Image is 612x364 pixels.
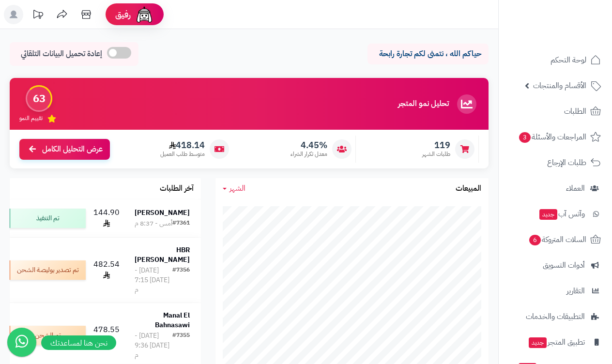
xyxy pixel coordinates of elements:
[291,150,327,158] span: معدل تكرار الشراء
[505,100,606,123] a: الطلبات
[543,258,585,272] span: أدوات التسويق
[422,150,450,158] span: طلبات الشهر
[229,182,245,194] span: الشهر
[526,310,585,323] span: التطبيقات والخدمات
[528,335,585,349] span: تطبيق المتجر
[505,279,606,303] a: التقارير
[505,202,606,226] a: وآتس آبجديد
[223,183,245,194] a: الشهر
[19,139,110,160] a: عرض التحليل الكامل
[19,114,43,122] span: تقييم النمو
[135,208,190,218] strong: [PERSON_NAME]
[90,199,123,237] td: 144.90
[172,219,190,228] div: #7361
[172,266,190,295] div: #7356
[505,228,606,251] a: السلات المتروكة6
[505,151,606,174] a: طلبات الإرجاع
[529,337,547,348] span: جديد
[42,144,103,155] span: عرض التحليل الكامل
[422,140,450,151] span: 119
[291,140,327,151] span: 4.45%
[375,48,481,60] p: حياكم الله ، نتمنى لكم تجارة رابحة
[135,331,172,360] div: [DATE] - [DATE] 9:36 م
[505,331,606,354] a: تطبيق المتجرجديد
[8,260,86,280] div: تم تصدير بوليصة الشحن
[529,235,541,245] span: 6
[547,156,586,169] span: طلبات الإرجاع
[398,100,449,108] h3: تحليل نمو المتجر
[456,184,481,193] h3: المبيعات
[8,209,86,228] div: تم التنفيذ
[172,331,190,360] div: #7355
[135,266,172,295] div: [DATE] - [DATE] 7:15 م
[160,140,205,151] span: 418.14
[26,5,50,27] a: تحديثات المنصة
[505,125,606,149] a: المراجعات والأسئلة3
[135,245,190,265] strong: HBR [PERSON_NAME]
[135,5,154,24] img: ai-face.png
[115,9,131,20] span: رفيق
[505,305,606,328] a: التطبيقات والخدمات
[551,53,586,67] span: لوحة التحكم
[566,182,585,195] span: العملاء
[135,219,172,228] div: أمس - 8:37 م
[505,177,606,200] a: العملاء
[528,233,586,246] span: السلات المتروكة
[21,48,102,60] span: إعادة تحميل البيانات التلقائي
[160,184,194,193] h3: آخر الطلبات
[546,7,603,28] img: logo-2.png
[566,284,585,298] span: التقارير
[539,209,557,220] span: جديد
[518,130,586,144] span: المراجعات والأسئلة
[505,48,606,72] a: لوحة التحكم
[160,150,205,158] span: متوسط طلب العميل
[533,79,586,92] span: الأقسام والمنتجات
[564,105,586,118] span: الطلبات
[155,310,190,330] strong: Manal El Bahnasawi
[519,132,531,143] span: 3
[505,254,606,277] a: أدوات التسويق
[538,207,585,221] span: وآتس آب
[8,326,86,345] div: تم الشحن
[90,238,123,303] td: 482.54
